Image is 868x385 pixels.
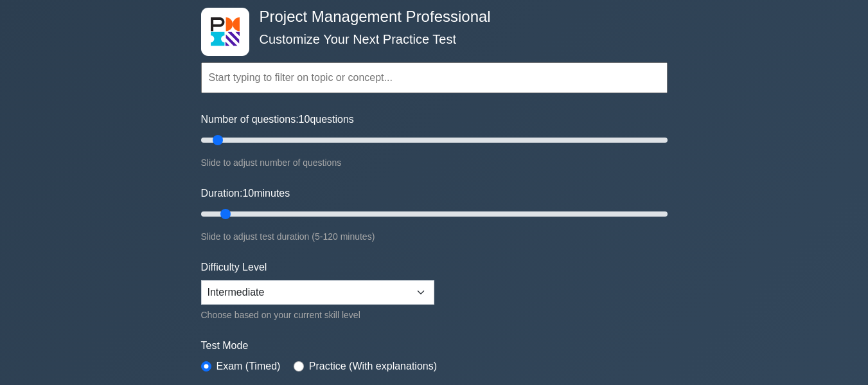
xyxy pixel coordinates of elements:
[201,229,668,244] div: Slide to adjust test duration (5-120 minutes)
[201,338,668,354] label: Test Mode
[299,114,310,125] span: 10
[201,186,290,201] label: Duration: minutes
[217,359,281,374] label: Exam (Timed)
[242,188,254,199] span: 10
[309,359,437,374] label: Practice (With explanations)
[201,260,267,275] label: Difficulty Level
[201,155,668,170] div: Slide to adjust number of questions
[254,8,605,26] h4: Project Management Professional
[201,62,668,93] input: Start typing to filter on topic or concept...
[201,307,434,323] div: Choose based on your current skill level
[201,112,354,127] label: Number of questions: questions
